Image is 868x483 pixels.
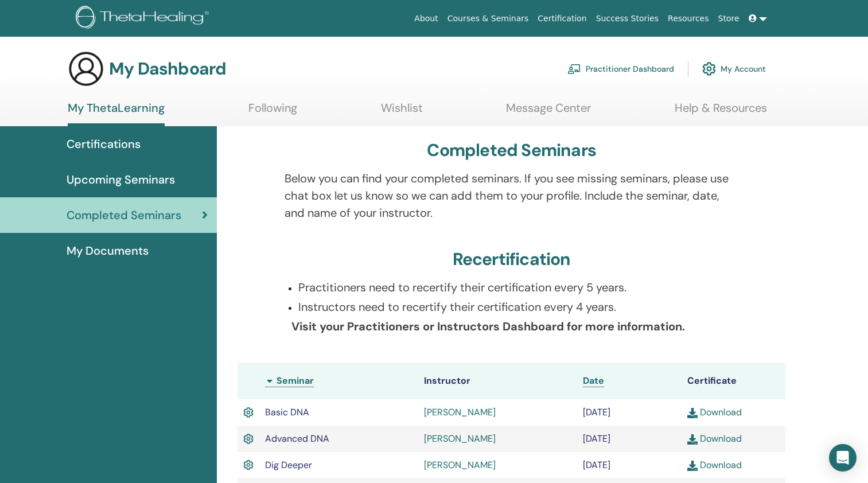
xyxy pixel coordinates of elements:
span: Date [583,375,604,387]
img: Active Certificate [243,458,254,473]
div: Open Intercom Messenger [829,444,857,472]
a: Download [687,433,742,445]
a: Message Center [506,101,591,123]
th: Instructor [418,363,577,399]
td: [DATE] [577,426,681,452]
img: download.svg [687,461,698,471]
span: Advanced DNA [265,433,329,445]
p: Below you can find your completed seminars. If you see missing seminars, please use chat box let ... [285,170,738,221]
a: Date [583,375,604,387]
p: Instructors need to recertify their certification every 4 years. [298,298,738,315]
a: Resources [663,8,714,29]
th: Certificate [682,363,785,399]
td: [DATE] [577,452,681,478]
h3: Completed Seminars [427,140,596,161]
a: My Account [702,56,766,81]
img: logo.png [76,6,213,32]
a: Help & Resources [675,101,767,123]
img: cog.svg [702,59,716,79]
img: Active Certificate [243,405,254,420]
span: Upcoming Seminars [67,171,175,188]
td: [DATE] [577,399,681,426]
span: Completed Seminars [67,207,181,224]
a: My ThetaLearning [68,101,165,126]
img: download.svg [687,434,698,445]
a: [PERSON_NAME] [424,433,496,445]
a: Download [687,459,742,471]
a: Following [248,101,297,123]
p: Practitioners need to recertify their certification every 5 years. [298,279,738,296]
img: chalkboard-teacher.svg [567,64,581,74]
a: Success Stories [591,8,663,29]
span: My Documents [67,242,149,259]
a: Store [714,8,744,29]
h3: Recertification [453,249,571,270]
a: [PERSON_NAME] [424,459,496,471]
span: Dig Deeper [265,459,312,471]
a: [PERSON_NAME] [424,406,496,418]
a: Practitioner Dashboard [567,56,674,81]
span: Certifications [67,135,141,153]
a: Certification [533,8,591,29]
b: Visit your Practitioners or Instructors Dashboard for more information. [291,319,685,334]
a: Wishlist [381,101,423,123]
a: Courses & Seminars [443,8,534,29]
h3: My Dashboard [109,59,226,79]
img: download.svg [687,408,698,418]
img: Active Certificate [243,431,254,446]
a: About [410,8,442,29]
a: Download [687,406,742,418]
img: generic-user-icon.jpg [68,50,104,87]
span: Basic DNA [265,406,309,418]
